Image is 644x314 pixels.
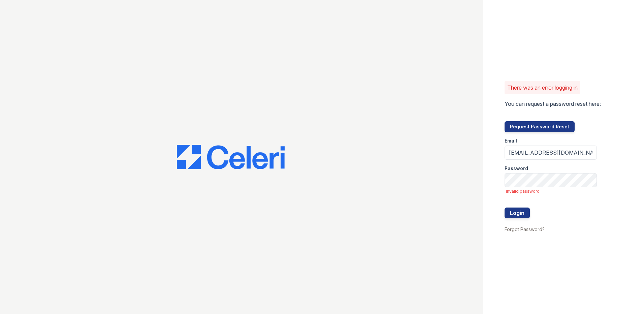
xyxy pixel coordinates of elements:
[505,165,528,172] label: Password
[506,189,597,194] span: invalid password
[507,84,578,92] p: There was an error logging in
[505,121,575,132] button: Request Password Reset
[505,226,545,232] a: Forgot Password?
[505,137,517,144] label: Email
[177,145,285,169] img: CE_Logo_Blue-a8612792a0a2168367f1c8372b55b34899dd931a85d93a1a3d3e32e68fde9ad4.png
[505,100,601,108] p: You can request a password reset here:
[505,208,530,218] button: Login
